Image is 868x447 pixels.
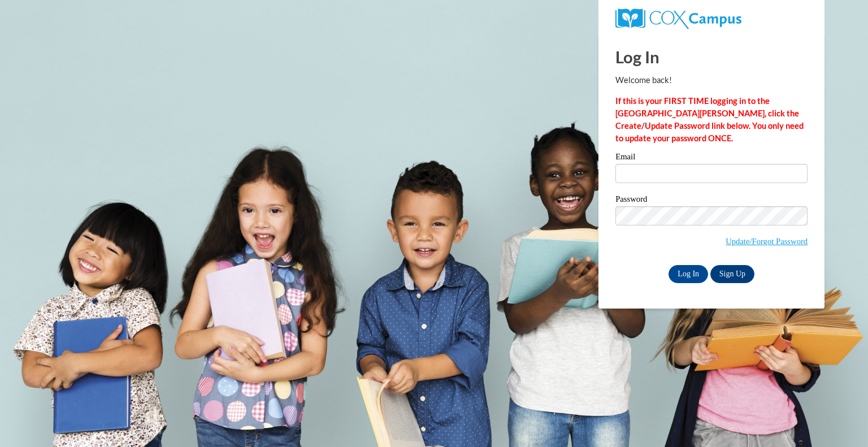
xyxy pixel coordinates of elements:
img: COX Campus [615,8,741,29]
label: Email [615,153,808,164]
h1: Log In [615,45,808,68]
p: Welcome back! [615,74,808,86]
a: Sign Up [710,265,754,283]
input: Log In [669,265,708,283]
a: COX Campus [615,13,741,23]
a: Update/Forgot Password [726,237,808,246]
strong: If this is your FIRST TIME logging in to the [GEOGRAPHIC_DATA][PERSON_NAME], click the Create/Upd... [615,96,804,143]
label: Password [615,195,808,206]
